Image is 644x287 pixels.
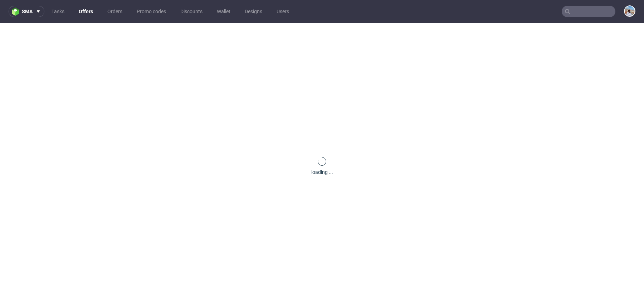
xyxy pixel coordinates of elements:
img: Marta Kozłowska [625,6,635,16]
a: Promo codes [132,6,170,17]
button: sma [9,6,44,17]
a: Wallet [213,6,235,17]
img: logo [12,8,22,16]
a: Designs [240,6,267,17]
span: sma [22,9,33,14]
a: Offers [74,6,97,17]
div: loading ... [311,169,333,176]
a: Orders [103,6,127,17]
a: Users [272,6,293,17]
a: Discounts [176,6,207,17]
a: Tasks [47,6,69,17]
